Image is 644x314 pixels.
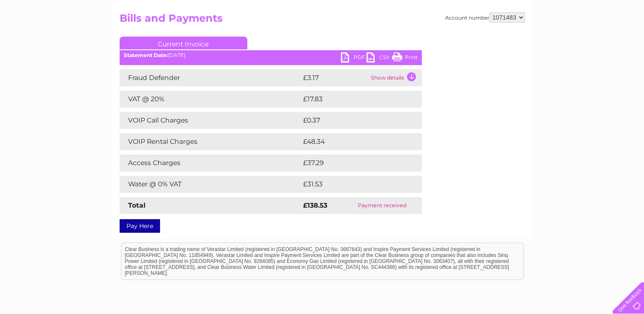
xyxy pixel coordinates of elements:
[301,176,404,193] td: £31.53
[128,201,146,209] strong: Total
[616,36,636,43] a: Log out
[366,52,392,65] a: CSV
[303,201,327,209] strong: £138.53
[343,197,421,214] td: Payment received
[120,219,160,233] a: Pay Here
[301,133,405,150] td: £48.34
[570,36,582,43] a: Blog
[120,133,301,150] td: VOIP Rental Charges
[120,154,301,171] td: Access Charges
[120,91,301,108] td: VAT @ 20%
[120,112,301,129] td: VOIP Call Charges
[120,12,525,29] h2: Bills and Payments
[484,4,542,15] a: 0333 014 3131
[120,37,247,49] a: Current Invoice
[120,176,301,193] td: Water @ 0% VAT
[124,52,168,58] b: Statement Date:
[301,112,402,129] td: £0.37
[587,36,608,43] a: Contact
[301,91,404,108] td: £17.83
[341,52,366,65] a: PDF
[301,154,404,171] td: £37.29
[392,52,418,65] a: Print
[494,36,510,43] a: Water
[301,69,369,86] td: £3.17
[445,12,525,23] div: Account number
[515,36,534,43] a: Energy
[121,5,524,41] div: Clear Business is a trading name of Verastar Limited (registered in [GEOGRAPHIC_DATA] No. 3667643...
[23,22,66,48] img: logo.png
[120,69,301,86] td: Fraud Defender
[539,36,565,43] a: Telecoms
[369,69,422,86] td: Show details
[120,52,422,58] div: [DATE]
